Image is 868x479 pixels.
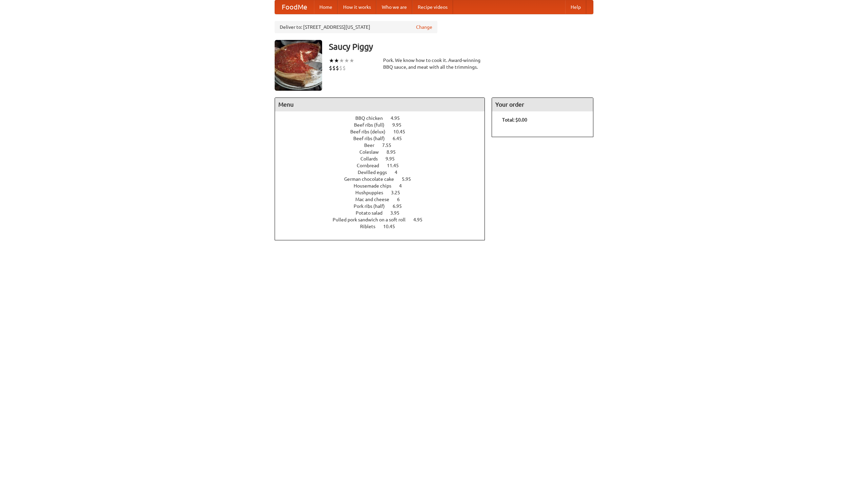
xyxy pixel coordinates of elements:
span: 4.95 [413,217,429,222]
li: $ [329,64,332,72]
a: Recipe videos [412,0,453,14]
span: 9.95 [392,122,408,128]
a: BBQ chicken 4.95 [355,115,412,121]
img: angular.jpg [275,40,322,91]
li: $ [342,64,346,72]
span: Beef ribs (delux) [350,129,392,134]
a: Devilled eggs 4 [358,170,410,175]
div: Deliver to: [STREET_ADDRESS][US_STATE] [275,21,437,33]
a: Help [565,0,586,14]
span: 9.95 [386,156,401,161]
span: 11.45 [387,163,406,168]
span: 6 [397,197,407,202]
a: Collards 9.95 [360,156,407,161]
li: $ [332,64,336,72]
span: 10.45 [393,129,412,134]
span: 4 [399,183,409,189]
span: Beer [364,143,381,148]
li: ★ [344,57,349,64]
a: Beef ribs (full) 9.95 [354,122,414,128]
span: Mac and cheese [355,197,396,202]
h4: Your order [492,98,593,111]
li: $ [336,64,339,72]
span: 8.95 [387,149,402,155]
span: 10.45 [383,224,402,229]
span: Beef ribs (full) [354,122,391,128]
a: Hushpuppies 3.25 [355,190,413,195]
li: ★ [334,57,339,64]
a: Cornbread 11.45 [357,163,411,168]
span: Housemade chips [354,183,398,189]
a: Beer 7.55 [364,143,404,148]
div: Pork. We know how to cook it. Award-winning BBQ sauce, and meat with all the trimmings. [383,57,485,70]
a: Beef ribs (delux) 10.45 [350,129,418,134]
span: Devilled eggs [358,170,394,175]
li: ★ [339,57,344,64]
a: Potato salad 3.95 [356,210,412,216]
span: 4 [395,170,404,175]
a: FoodMe [275,0,314,14]
span: 6.45 [393,136,409,141]
li: $ [339,64,342,72]
a: Change [416,24,432,30]
a: Pork ribs (half) 6.95 [354,203,414,209]
span: German chocolate cake [344,176,401,182]
li: ★ [329,57,334,64]
a: Coleslaw 8.95 [359,149,408,155]
h3: Saucy Piggy [329,40,593,53]
a: Home [314,0,338,14]
span: BBQ chicken [355,115,390,121]
h4: Menu [275,98,485,111]
span: Hushpuppies [355,190,390,195]
a: Housemade chips 4 [354,183,414,189]
a: How it works [338,0,376,14]
span: Cornbread [357,163,386,168]
span: 3.95 [390,210,406,216]
span: 6.95 [393,203,409,209]
span: Collards [360,156,384,161]
a: Pulled pork sandwich on a soft roll 4.95 [333,217,435,222]
span: Beef ribs (half) [353,136,392,141]
span: 5.95 [402,176,418,182]
span: 4.95 [391,115,407,121]
a: Who we are [376,0,412,14]
a: Beef ribs (half) 6.45 [353,136,414,141]
b: Total: $0.00 [502,117,527,123]
a: Riblets 10.45 [360,224,408,229]
span: 3.25 [391,190,407,195]
a: German chocolate cake 5.95 [344,176,423,182]
span: Pulled pork sandwich on a soft roll [333,217,412,222]
a: Mac and cheese 6 [355,197,412,202]
span: Pork ribs (half) [354,203,392,209]
span: 7.55 [382,143,398,148]
span: Potato salad [356,210,389,216]
span: Riblets [360,224,382,229]
li: ★ [349,57,354,64]
span: Coleslaw [359,149,386,155]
